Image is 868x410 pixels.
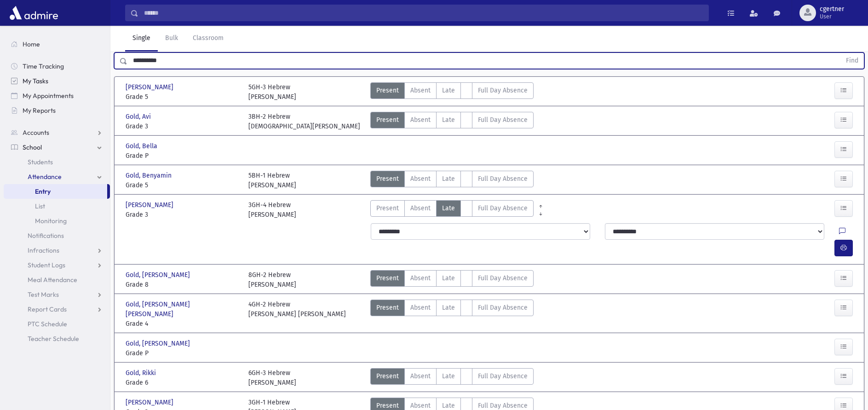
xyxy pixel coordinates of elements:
[370,112,534,131] div: AttTypes
[370,82,534,102] div: AttTypes
[28,320,67,328] span: PTC Schedule
[126,348,239,358] span: Grade P
[4,103,110,118] a: My Reports
[126,180,239,190] span: Grade 5
[23,128,49,137] span: Accounts
[248,270,296,289] div: 8GH-2 Hebrew [PERSON_NAME]
[478,303,528,312] span: Full Day Absence
[376,303,399,312] span: Present
[126,378,239,387] span: Grade 6
[4,228,110,243] a: Notifications
[410,115,431,125] span: Absent
[4,125,110,140] a: Accounts
[410,273,431,283] span: Absent
[442,203,455,213] span: Late
[4,287,110,302] a: Test Marks
[410,203,431,213] span: Absent
[28,246,59,254] span: Infractions
[442,174,455,184] span: Late
[4,272,110,287] a: Meal Attendance
[248,200,296,219] div: 3GH-4 Hebrew [PERSON_NAME]
[248,368,296,387] div: 6GH-3 Hebrew [PERSON_NAME]
[248,171,296,190] div: 5BH-1 Hebrew [PERSON_NAME]
[4,243,110,258] a: Infractions
[126,141,159,151] span: Gold, Bella
[840,53,864,69] button: Find
[442,273,455,283] span: Late
[35,217,67,225] span: Monitoring
[370,300,534,329] div: AttTypes
[820,13,844,20] span: User
[28,261,65,269] span: Student Logs
[23,92,74,100] span: My Appointments
[370,270,534,289] div: AttTypes
[478,115,528,125] span: Full Day Absence
[4,169,110,184] a: Attendance
[23,62,64,70] span: Time Tracking
[376,115,399,125] span: Present
[4,155,110,169] a: Students
[4,140,110,155] a: School
[442,115,455,125] span: Late
[158,26,185,52] a: Bulk
[442,303,455,312] span: Late
[442,371,455,381] span: Late
[185,26,231,52] a: Classroom
[28,305,67,313] span: Report Cards
[4,184,107,199] a: Entry
[410,86,431,95] span: Absent
[478,174,528,184] span: Full Day Absence
[23,40,40,48] span: Home
[442,86,455,95] span: Late
[478,273,528,283] span: Full Day Absence
[4,317,110,331] a: PTC Schedule
[478,371,528,381] span: Full Day Absence
[28,173,62,181] span: Attendance
[478,203,528,213] span: Full Day Absence
[4,37,110,52] a: Home
[28,158,53,166] span: Students
[28,276,77,284] span: Meal Attendance
[4,258,110,272] a: Student Logs
[126,300,239,319] span: Gold, [PERSON_NAME] [PERSON_NAME]
[35,187,51,196] span: Entry
[478,86,528,95] span: Full Day Absence
[28,290,59,299] span: Test Marks
[126,151,239,161] span: Grade P
[28,335,79,343] span: Teacher Schedule
[23,106,56,115] span: My Reports
[370,171,534,190] div: AttTypes
[126,210,239,219] span: Grade 3
[7,4,60,22] img: AdmirePro
[23,77,48,85] span: My Tasks
[820,6,844,13] span: cgertner
[4,302,110,317] a: Report Cards
[410,371,431,381] span: Absent
[248,82,296,102] div: 5GH-3 Hebrew [PERSON_NAME]
[376,273,399,283] span: Present
[4,74,110,88] a: My Tasks
[376,174,399,184] span: Present
[376,86,399,95] span: Present
[376,203,399,213] span: Present
[125,26,158,52] a: Single
[126,270,192,280] span: Gold, [PERSON_NAME]
[126,92,239,102] span: Grade 5
[248,112,360,131] div: 3BH-2 Hebrew [DEMOGRAPHIC_DATA][PERSON_NAME]
[126,82,175,92] span: [PERSON_NAME]
[126,112,153,121] span: Gold, Avi
[248,300,346,329] div: 4GH-2 Hebrew [PERSON_NAME] [PERSON_NAME]
[23,143,42,151] span: School
[126,280,239,289] span: Grade 8
[370,368,534,387] div: AttTypes
[410,303,431,312] span: Absent
[126,339,192,348] span: Gold, [PERSON_NAME]
[138,5,708,21] input: Search
[370,200,534,219] div: AttTypes
[4,331,110,346] a: Teacher Schedule
[28,231,64,240] span: Notifications
[376,371,399,381] span: Present
[126,200,175,210] span: [PERSON_NAME]
[126,368,158,378] span: Gold, Rikki
[4,214,110,228] a: Monitoring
